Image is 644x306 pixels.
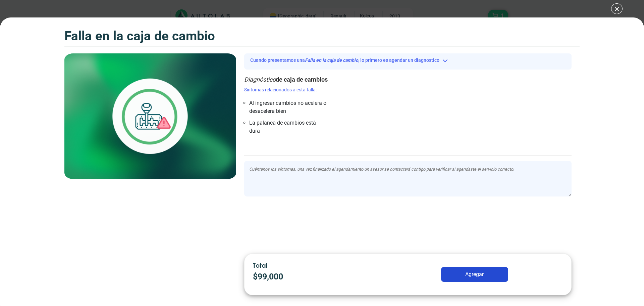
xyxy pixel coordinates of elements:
span: Total [253,261,268,269]
p: Al ingresar cambios no acelera o desacelera bien [249,99,326,115]
b: de caja de cambios [276,76,328,83]
p: $ 99,000 [253,270,376,283]
button: Agregar [441,267,508,282]
i: Diagnóstico [244,76,276,83]
button: Cuando presentamos unaFalla en la caja de cambio, lo primero es agendar un diagnostico [244,55,572,65]
p: Síntomas relacionados a esta falla: [244,86,572,94]
h3: Falla en la caja de cambio [64,28,215,44]
p: La palanca de cambios está dura [249,119,326,135]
